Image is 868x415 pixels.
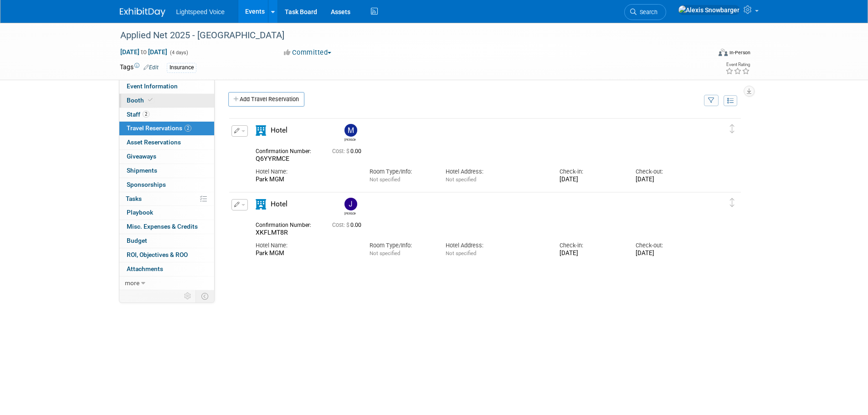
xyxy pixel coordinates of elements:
[256,241,356,250] div: Hotel Name:
[195,290,214,302] td: Toggle Event Tabs
[446,241,546,250] div: Hotel Address:
[730,124,734,133] i: Click and drag to move item
[256,219,318,229] div: Confirmation Number:
[332,148,365,154] span: 0.00
[708,98,714,104] i: Filter by Traveler
[446,168,546,176] div: Hotel Address:
[729,49,750,56] div: In-Person
[678,5,740,15] img: Alexis Snowbarger
[636,250,698,257] div: [DATE]
[370,241,432,250] div: Room Type/Info:
[446,176,476,183] span: Not specified
[730,198,734,207] i: Click and drag to move item
[332,222,365,228] span: 0.00
[370,250,400,256] span: Not specified
[342,124,358,142] div: Marc Magliano
[119,108,214,122] a: Staff2
[119,94,214,108] a: Booth
[344,210,356,215] div: Joel Poythress
[256,176,356,184] div: Park MGM
[120,48,168,56] span: [DATE] [DATE]
[725,62,750,67] div: Event Rating
[125,279,139,287] span: more
[256,229,288,236] span: XKFLMT8R
[332,222,350,228] span: Cost: $
[185,125,191,132] span: 2
[119,80,214,93] a: Event Information
[636,176,698,184] div: [DATE]
[119,277,214,290] a: more
[119,234,214,248] a: Budget
[139,48,148,56] span: to
[256,250,356,257] div: Park MGM
[119,122,214,135] a: Travel Reservations2
[120,62,159,73] td: Tags
[560,250,622,257] div: [DATE]
[332,148,350,154] span: Cost: $
[256,145,318,155] div: Confirmation Number:
[127,167,157,174] span: Shipments
[119,136,214,149] a: Asset Reservations
[560,241,622,250] div: Check-in:
[144,64,159,71] a: Edit
[281,48,335,57] button: Committed
[126,195,142,202] span: Tasks
[370,176,400,183] span: Not specified
[127,251,188,258] span: ROI, Objectives & ROO
[127,82,178,90] span: Event Information
[344,137,356,142] div: Marc Magliano
[271,126,288,134] span: Hotel
[127,97,154,104] span: Booth
[636,241,698,250] div: Check-out:
[167,63,196,72] div: Insurance
[119,178,214,192] a: Sponsorships
[370,168,432,176] div: Room Type/Info:
[446,250,476,256] span: Not specified
[119,220,214,234] a: Misc. Expenses & Credits
[176,8,225,15] span: Lightspeed Voice
[127,111,149,118] span: Staff
[228,92,304,107] a: Add Travel Reservation
[119,164,214,178] a: Shipments
[719,49,728,56] img: Format-Inperson.png
[148,97,153,102] i: Booth reservation complete
[119,262,214,276] a: Attachments
[256,155,289,162] span: Q6YYRMCE
[127,153,156,160] span: Giveaways
[344,124,357,137] img: Marc Magliano
[271,200,288,208] span: Hotel
[657,47,751,61] div: Event Format
[169,50,188,56] span: (4 days)
[256,168,356,176] div: Hotel Name:
[127,124,191,132] span: Travel Reservations
[127,181,166,188] span: Sponsorships
[342,198,358,215] div: Joel Poythress
[127,209,153,216] span: Playbook
[256,125,266,136] i: Hotel
[119,206,214,220] a: Playbook
[127,265,163,272] span: Attachments
[624,4,666,20] a: Search
[180,290,196,302] td: Personalize Event Tab Strip
[117,27,697,44] div: Applied Net 2025 - [GEOGRAPHIC_DATA]
[127,237,147,244] span: Budget
[127,138,181,146] span: Asset Reservations
[256,199,266,210] i: Hotel
[127,223,198,230] span: Misc. Expenses & Credits
[120,8,165,17] img: ExhibitDay
[636,168,698,176] div: Check-out:
[119,150,214,164] a: Giveaways
[560,168,622,176] div: Check-in:
[119,192,214,206] a: Tasks
[344,198,357,210] img: Joel Poythress
[560,176,622,184] div: [DATE]
[143,111,149,118] span: 2
[119,248,214,262] a: ROI, Objectives & ROO
[637,9,657,15] span: Search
